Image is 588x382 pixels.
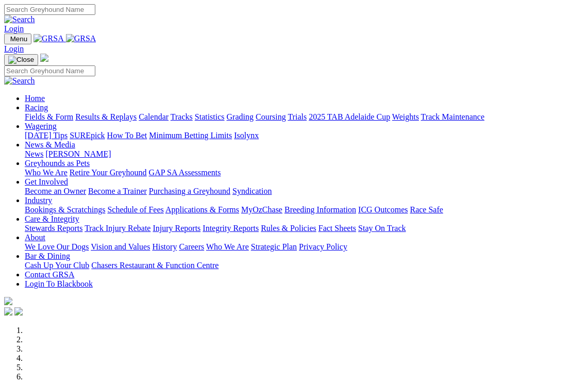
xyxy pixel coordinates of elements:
[234,131,259,140] a: Isolynx
[25,205,584,214] div: Industry
[85,224,150,232] a: Track Injury Rebate
[288,112,307,121] a: Trials
[25,224,584,233] div: Care & Integrity
[25,94,45,103] a: Home
[227,112,254,121] a: Grading
[165,205,239,214] a: Applications & Forms
[241,205,282,214] a: MyOzChase
[4,65,95,76] input: Search
[25,187,584,196] div: Get Involved
[25,205,105,214] a: Bookings & Scratchings
[107,131,147,140] a: How To Bet
[392,112,419,121] a: Weights
[25,131,584,140] div: Wagering
[153,224,200,232] a: Injury Reports
[91,242,150,251] a: Vision and Values
[4,297,12,305] img: logo-grsa-white.png
[232,187,272,195] a: Syndication
[4,15,35,24] img: Search
[318,224,356,232] a: Fact Sheets
[25,187,86,195] a: Become an Owner
[33,34,64,43] img: GRSA
[256,112,286,121] a: Coursing
[4,44,24,53] a: Login
[4,307,12,315] img: facebook.svg
[70,131,105,140] a: SUREpick
[25,224,82,232] a: Stewards Reports
[284,205,356,214] a: Breeding Information
[149,168,221,177] a: GAP SA Assessments
[4,54,38,65] button: Toggle navigation
[66,34,96,43] img: GRSA
[45,150,111,158] a: [PERSON_NAME]
[309,112,390,121] a: 2025 TAB Adelaide Cup
[25,242,89,251] a: We Love Our Dogs
[70,168,147,177] a: Retire Your Greyhound
[25,122,57,130] a: Wagering
[4,34,31,44] button: Toggle navigation
[25,103,48,112] a: Racing
[25,196,52,205] a: Industry
[299,242,347,251] a: Privacy Policy
[25,270,74,279] a: Contact GRSA
[25,168,584,177] div: Greyhounds as Pets
[358,205,408,214] a: ICG Outcomes
[25,150,584,159] div: News & Media
[25,279,93,288] a: Login To Blackbook
[25,252,70,260] a: Bar & Dining
[149,187,230,195] a: Purchasing a Greyhound
[251,242,297,251] a: Strategic Plan
[25,168,68,177] a: Who We Are
[203,224,259,232] a: Integrity Reports
[195,112,225,121] a: Statistics
[25,214,79,223] a: Care & Integrity
[8,56,34,64] img: Close
[25,233,45,242] a: About
[25,159,90,168] a: Greyhounds as Pets
[107,205,163,214] a: Schedule of Fees
[25,242,584,252] div: About
[88,187,147,195] a: Become a Trainer
[410,205,443,214] a: Race Safe
[91,261,219,270] a: Chasers Restaurant & Function Centre
[25,177,68,186] a: Get Involved
[25,131,68,140] a: [DATE] Tips
[25,112,584,122] div: Racing
[4,24,24,33] a: Login
[206,242,249,251] a: Who We Are
[14,307,23,315] img: twitter.svg
[25,112,73,121] a: Fields & Form
[149,131,232,140] a: Minimum Betting Limits
[40,54,48,62] img: logo-grsa-white.png
[25,150,43,158] a: News
[4,4,95,15] input: Search
[4,76,35,86] img: Search
[10,35,27,43] span: Menu
[152,242,177,251] a: History
[421,112,484,121] a: Track Maintenance
[171,112,193,121] a: Tracks
[25,261,89,270] a: Cash Up Your Club
[358,224,406,232] a: Stay On Track
[179,242,204,251] a: Careers
[25,261,584,270] div: Bar & Dining
[139,112,169,121] a: Calendar
[75,112,137,121] a: Results & Replays
[261,224,316,232] a: Rules & Policies
[25,140,75,149] a: News & Media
